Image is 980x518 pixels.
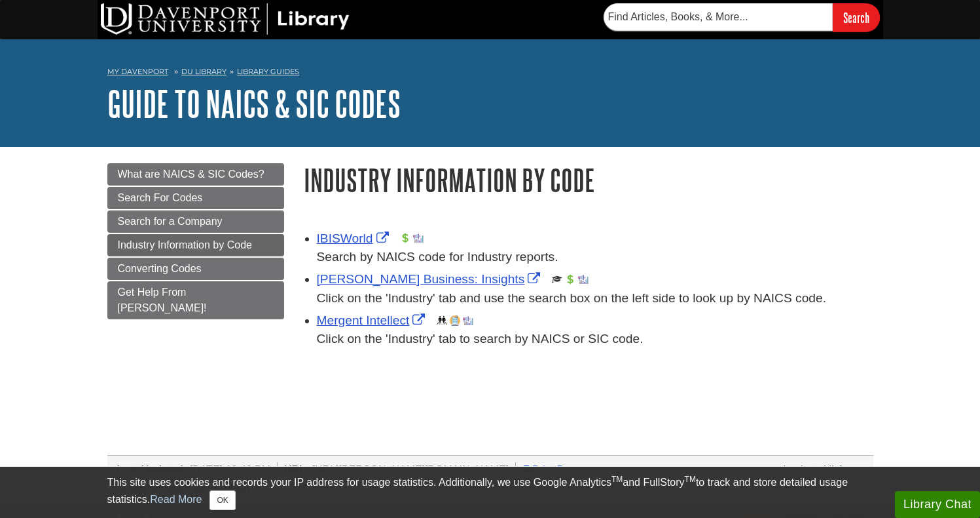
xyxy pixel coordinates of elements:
img: Company Information [450,315,460,326]
img: Industry Report [578,274,589,285]
div: This site uses cookies and records your IP address for usage statistics. Additionally, we use Goo... [107,475,873,510]
div: Search by NAICS code for Industry reports. [317,248,873,267]
a: Link opens in new window [317,313,429,327]
a: My Davenport [107,66,168,77]
img: Industry Report [413,233,424,243]
div: Click on the 'Industry' tab and use the search box on the left side to look up by NAICS code. [317,289,873,308]
span: Last Updated: [117,464,187,475]
a: Converting Codes [107,258,284,280]
a: Read More [150,494,202,505]
div: Guide Page Menu [107,163,284,319]
span: Get Help From [PERSON_NAME]! [118,287,207,313]
img: Financial Report [400,233,410,243]
sup: TM [611,475,623,484]
div: Click on the 'Industry' tab to search by NAICS or SIC code. [317,330,873,349]
form: Searches DU Library's articles, books, and more [604,3,880,31]
h1: Industry Information by Code [304,163,873,197]
input: Find Articles, Books, & More... [604,3,833,31]
sup: TM [685,475,696,484]
a: Library Guides [237,67,299,76]
img: Scholarly or Peer Reviewed [552,274,562,285]
button: Close [209,490,235,510]
a: Login to LibApps [783,464,861,475]
span: Industry Information by Code [118,239,252,250]
span: Search For Codes [118,192,203,203]
span: [URL][PERSON_NAME][DOMAIN_NAME] [312,464,509,475]
a: Link opens in new window [317,272,544,286]
a: DU Library [181,67,227,76]
nav: breadcrumb [107,63,873,84]
a: Print Page [522,464,581,475]
span: URL: [284,464,309,475]
img: DU Library [101,3,350,35]
input: Search [833,3,880,31]
img: Financial Report [565,274,575,285]
span: [DATE] 12:46 PM [190,464,270,475]
span: What are NAICS & SIC Codes? [118,169,264,180]
a: Industry Information by Code [107,234,284,256]
a: Search For Codes [107,187,284,209]
span: Converting Codes [118,263,202,274]
button: Library Chat [895,491,980,518]
a: Guide to NAICS & SIC Codes [107,83,401,124]
a: Search for a Company [107,210,284,233]
img: Industry Report [463,315,473,326]
img: Demographics [437,315,447,326]
span: Search for a Company [118,216,223,227]
i: Print Page [522,464,532,475]
a: Link opens in new window [317,231,392,245]
a: What are NAICS & SIC Codes? [107,163,284,186]
a: Get Help From [PERSON_NAME]! [107,281,284,319]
